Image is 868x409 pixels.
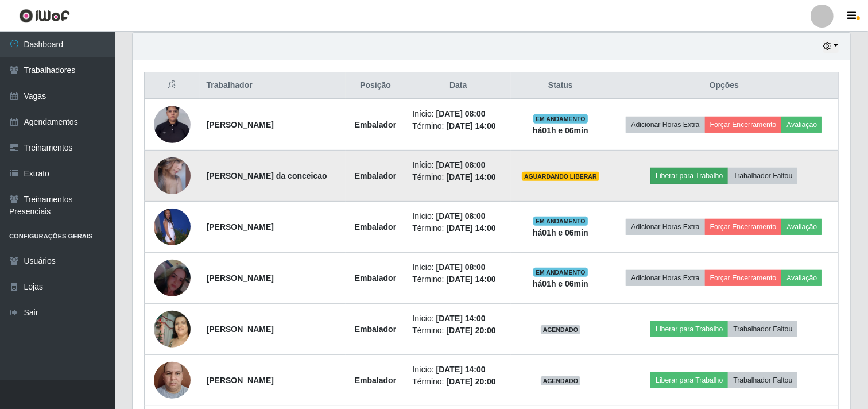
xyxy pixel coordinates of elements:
span: EM ANDAMENTO [533,268,588,277]
span: AGENDADO [541,325,581,334]
th: Status [511,72,610,99]
li: Término: [412,120,504,132]
strong: Embalador [355,376,396,385]
strong: Embalador [355,171,396,180]
strong: Embalador [355,120,396,129]
img: 1755306800551.jpeg [154,92,191,157]
li: Início: [412,312,504,325]
time: [DATE] 08:00 [436,109,486,118]
strong: há 01 h e 06 min [533,279,588,288]
button: Forçar Encerramento [705,117,782,133]
th: Opções [610,72,839,99]
th: Posição [346,72,406,99]
span: EM ANDAMENTO [533,217,588,226]
time: [DATE] 14:00 [436,314,486,323]
img: CoreUI Logo [19,9,70,23]
button: Adicionar Horas Extra [626,219,704,235]
strong: [PERSON_NAME] da conceicao [207,171,327,180]
time: [DATE] 14:00 [446,275,495,284]
th: Trabalhador [200,72,346,99]
button: Trabalhador Faltou [728,321,797,337]
li: Início: [412,159,504,171]
li: Início: [412,108,504,120]
img: 1758218075605.jpeg [154,148,191,204]
li: Início: [412,261,504,273]
img: 1745848645902.jpeg [154,209,191,245]
button: Forçar Encerramento [705,270,782,286]
button: Liberar para Trabalho [650,168,728,184]
button: Liberar para Trabalho [650,321,728,337]
li: Início: [412,364,504,376]
li: Término: [412,325,504,337]
time: [DATE] 20:00 [446,326,495,335]
strong: há 01 h e 06 min [533,126,588,135]
li: Término: [412,376,504,388]
button: Forçar Encerramento [705,219,782,235]
button: Trabalhador Faltou [728,168,797,184]
button: Trabalhador Faltou [728,372,797,388]
time: [DATE] 14:00 [446,223,495,233]
strong: [PERSON_NAME] [207,120,274,129]
li: Início: [412,210,504,222]
strong: [PERSON_NAME] [207,376,274,385]
strong: Embalador [355,273,396,283]
time: [DATE] 14:00 [436,365,486,374]
img: 1707916036047.jpeg [154,304,191,353]
strong: [PERSON_NAME] [207,222,274,231]
time: [DATE] 08:00 [436,211,486,221]
strong: [PERSON_NAME] [207,273,274,283]
button: Avaliação [781,117,822,133]
button: Adicionar Horas Extra [626,117,704,133]
button: Avaliação [781,270,822,286]
strong: Embalador [355,222,396,231]
strong: há 01 h e 06 min [533,228,588,237]
th: Data [405,72,511,99]
span: AGUARDANDO LIBERAR [522,172,599,181]
li: Término: [412,171,504,183]
span: EM ANDAMENTO [533,114,588,124]
time: [DATE] 20:00 [446,377,495,386]
time: [DATE] 14:00 [446,121,495,130]
span: AGENDADO [541,376,581,385]
button: Adicionar Horas Extra [626,270,704,286]
li: Término: [412,222,504,234]
time: [DATE] 08:00 [436,263,486,272]
img: 1708352184116.jpeg [154,356,191,404]
button: Avaliação [781,219,822,235]
button: Liberar para Trabalho [650,372,728,388]
time: [DATE] 14:00 [446,172,495,182]
img: 1750085775570.jpeg [154,245,191,311]
strong: Embalador [355,325,396,334]
time: [DATE] 08:00 [436,160,486,169]
strong: [PERSON_NAME] [207,325,274,334]
li: Término: [412,273,504,285]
